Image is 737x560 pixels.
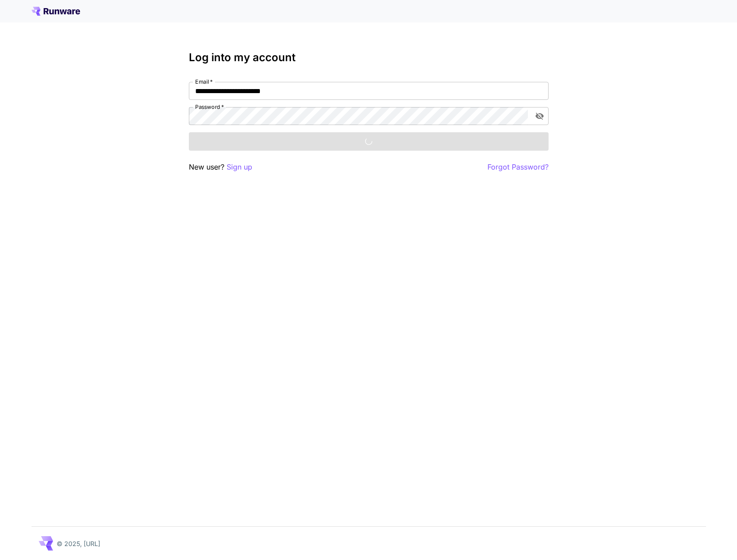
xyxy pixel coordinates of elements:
[532,108,548,124] button: toggle password visibility
[227,161,252,173] button: Sign up
[189,161,252,173] p: New user?
[195,78,213,85] label: Email
[487,161,549,173] button: Forgot Password?
[57,539,100,548] p: © 2025, [URL]
[189,51,549,64] h3: Log into my account
[195,103,224,111] label: Password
